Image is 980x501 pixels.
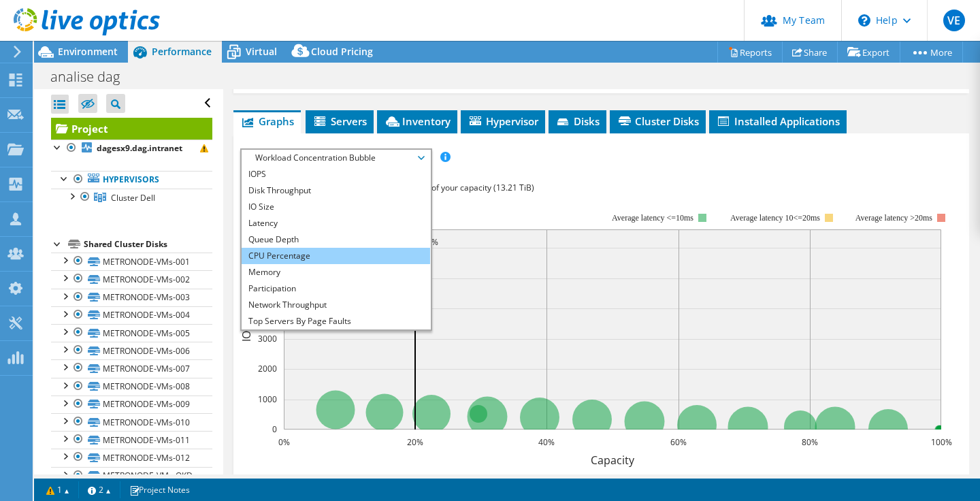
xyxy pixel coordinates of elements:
[943,10,965,31] span: VE
[900,42,963,63] a: More
[51,395,212,413] a: METRONODE-VMs-009
[111,192,155,204] span: Cluster Dell
[258,333,277,344] text: 3000
[538,436,555,448] text: 40%
[51,171,212,189] a: Hypervisors
[591,453,635,468] text: Capacity
[51,289,212,306] a: METRONODE-VMs-003
[258,363,277,374] text: 2000
[51,342,212,359] a: METRONODE-VMs-006
[51,467,212,485] a: METRONODE-VMs-OKD
[152,45,212,58] span: Performance
[782,42,838,63] a: Share
[51,431,212,449] a: METRONODE-VMs-011
[468,114,538,128] span: Hypervisor
[617,114,699,128] span: Cluster Disks
[84,236,212,253] div: Shared Cluster Disks
[730,213,820,223] tspan: Average latency 10<=20ms
[258,393,277,405] text: 1000
[242,199,430,215] li: IO Size
[555,114,600,128] span: Disks
[336,182,534,193] span: 71% of IOPS falls on 20% of your capacity (13.21 TiB)
[51,449,212,466] a: METRONODE-VMs-012
[311,45,373,58] span: Cloud Pricing
[242,280,430,297] li: Participation
[246,45,277,58] span: Virtual
[272,423,277,435] text: 0
[239,317,254,341] text: IOPS
[242,297,430,313] li: Network Throughput
[242,313,430,329] li: Top Servers By Page Faults
[51,306,212,324] a: METRONODE-VMs-004
[242,264,430,280] li: Memory
[51,253,212,270] a: METRONODE-VMs-001
[51,140,212,157] a: dagesx9.dag.intranet
[802,436,818,448] text: 80%
[240,114,294,128] span: Graphs
[51,378,212,395] a: METRONODE-VMs-008
[855,213,932,223] text: Average latency >20ms
[51,270,212,288] a: METRONODE-VMs-002
[837,42,900,63] a: Export
[407,436,423,448] text: 20%
[44,69,141,84] h1: analise dag
[51,324,212,342] a: METRONODE-VMs-005
[51,413,212,431] a: METRONODE-VMs-010
[312,114,367,128] span: Servers
[242,166,430,182] li: IOPS
[858,14,870,27] svg: \n
[670,436,687,448] text: 60%
[242,248,430,264] li: CPU Percentage
[278,436,290,448] text: 0%
[58,45,118,58] span: Environment
[51,359,212,377] a: METRONODE-VMs-007
[120,481,199,498] a: Project Notes
[97,142,182,154] b: dagesx9.dag.intranet
[78,481,120,498] a: 2
[716,114,840,128] span: Installed Applications
[384,114,451,128] span: Inventory
[51,118,212,140] a: Project
[931,436,952,448] text: 100%
[37,481,79,498] a: 1
[248,150,423,166] span: Workload Concentration Bubble
[612,213,693,223] tspan: Average latency <=10ms
[51,189,212,206] a: Cluster Dell
[242,182,430,199] li: Disk Throughput
[717,42,783,63] a: Reports
[242,215,430,231] li: Latency
[242,231,430,248] li: Queue Depth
